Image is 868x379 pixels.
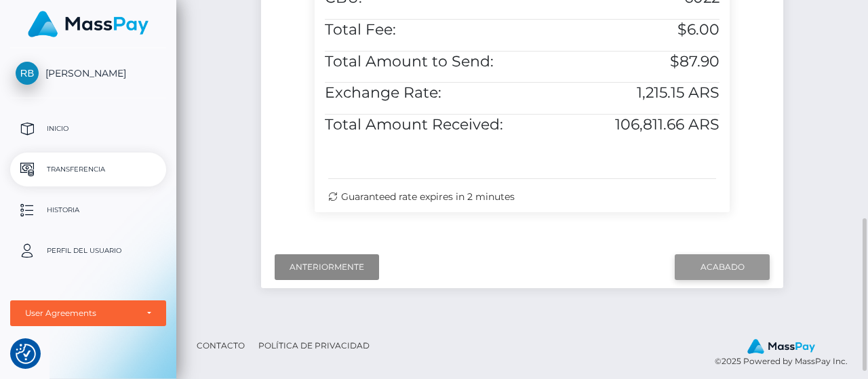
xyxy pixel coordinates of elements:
span: [PERSON_NAME] [10,67,166,79]
a: Historia [10,193,166,227]
button: User Agreements [10,300,166,326]
input: Anteriormente [275,254,379,280]
a: Transferencia [10,153,166,186]
img: MassPay [28,11,149,37]
h5: 1,215.15 ARS [532,83,719,104]
div: © 2025 Powered by MassPay Inc. [715,338,858,368]
div: User Agreements [25,308,136,319]
p: Transferencia [16,159,161,180]
p: Inicio [16,119,161,139]
h5: $87.90 [532,52,719,73]
img: Revisit consent button [16,344,36,364]
h5: Total Fee: [325,20,512,41]
input: Acabado [675,254,770,280]
a: Perfil del usuario [10,234,166,268]
a: Contacto [191,335,250,356]
h5: $6.00 [532,20,719,41]
a: Inicio [10,112,166,146]
h5: Exchange Rate: [325,83,512,104]
h5: 106,811.66 ARS [532,115,719,136]
button: Consent Preferences [16,344,36,364]
h5: Total Amount to Send: [325,52,512,73]
p: Historia [16,200,161,220]
h5: Total Amount Received: [325,115,512,136]
img: MassPay [747,339,815,354]
p: Perfil del usuario [16,241,161,261]
div: Guaranteed rate expires in 2 minutes [328,190,716,204]
a: Política de privacidad [253,335,375,356]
